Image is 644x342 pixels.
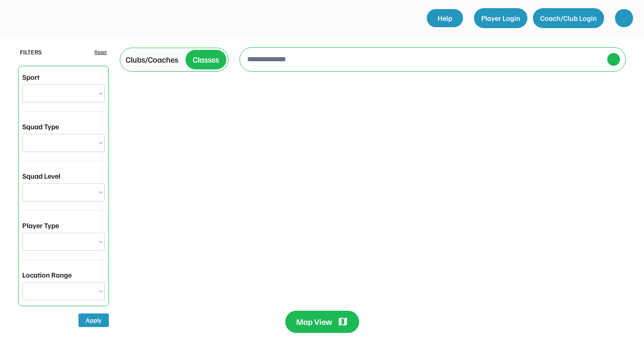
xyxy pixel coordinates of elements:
div: Map View [296,316,332,327]
img: yH5BAEAAAAALAAAAAABAAEAAAIBRAA7 [13,9,103,26]
div: Sport [22,72,39,83]
button: Player Login [474,8,527,28]
div: FILTERS [20,47,42,57]
img: yH5BAEAAAAALAAAAAABAAEAAAIBRAA7 [620,14,629,23]
div: Squad Type [22,121,59,132]
div: Squad Level [22,171,60,181]
div: Player Type [22,220,59,231]
div: Clubs/Coaches [126,54,178,66]
a: Help [427,9,463,27]
div: Reset [94,48,107,56]
div: Location Range [22,269,72,280]
div: Classes [193,54,219,66]
button: Coach/Club Login [533,8,604,28]
img: yH5BAEAAAAALAAAAAABAAEAAAIBRAA7 [610,56,617,63]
